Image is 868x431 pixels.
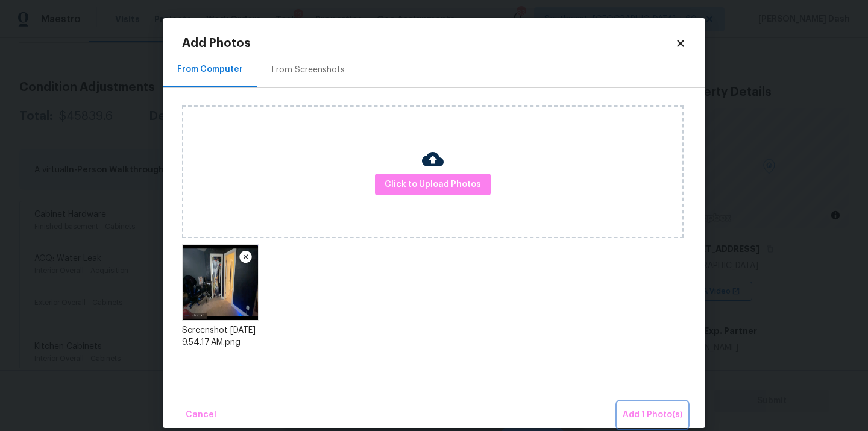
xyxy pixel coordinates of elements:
div: From Computer [177,63,243,75]
button: Click to Upload Photos [375,174,491,196]
span: Cancel [186,407,216,423]
div: From Screenshots [272,64,345,76]
img: Cloud Upload Icon [422,148,444,170]
span: Click to Upload Photos [385,177,481,192]
span: Add 1 Photo(s) [623,407,682,423]
div: Screenshot [DATE] 9.54.17 AM.png [182,324,259,348]
button: Add 1 Photo(s) [618,402,687,428]
h2: Add Photos [182,37,675,49]
button: Cancel [181,402,221,428]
